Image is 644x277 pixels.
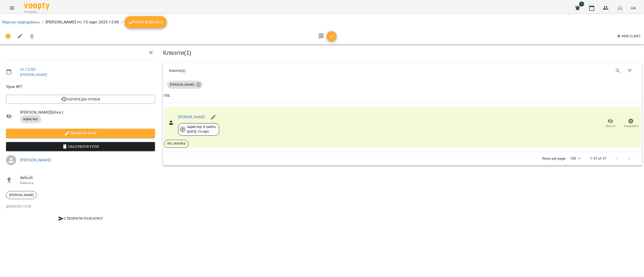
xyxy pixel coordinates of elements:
[129,19,163,25] span: Урок відбувся
[6,142,155,151] button: Скасувати Урок
[6,193,36,197] span: [PERSON_NAME]
[164,93,170,99] div: ПІБ
[20,73,47,77] a: [PERSON_NAME]
[169,68,399,73] div: Клієнти ( 1 )
[6,204,155,209] p: [DATE] 03:10:35
[624,65,636,77] button: Фільтр
[20,158,51,162] a: [PERSON_NAME]
[6,95,155,104] button: Попередні уроки
[178,115,205,119] a: [PERSON_NAME]
[167,81,203,89] div: [PERSON_NAME]
[2,16,642,28] nav: breadcrumb
[164,141,188,146] span: ind_veronika
[6,129,155,138] button: Змінити урок
[20,109,155,115] span: [PERSON_NAME] ( 60 хв. )
[606,124,616,128] span: Прогул
[616,33,641,39] span: New Client
[167,82,197,87] span: [PERSON_NAME]
[163,63,642,79] div: Table Toolbar
[10,144,151,150] span: Скасувати Урок
[568,155,582,162] div: 100
[600,116,621,130] button: Прогул
[10,96,151,102] span: Попередні уроки
[24,10,49,14] span: For Business
[24,3,49,10] img: Voopty Logo
[164,93,641,99] span: ПІБ
[8,215,153,221] span: Створити розсилку
[579,2,584,7] span: 1
[612,65,624,77] button: Search
[631,5,636,11] span: UA
[20,117,41,121] span: Індив.Укр.
[20,180,155,186] p: Кімната
[624,124,638,128] span: Скасувати
[20,67,35,72] a: пт , 12:00
[164,93,170,99] div: Sort
[20,175,155,181] span: default
[621,116,641,130] button: Скасувати
[6,214,155,223] button: Створити розсилку
[617,5,624,12] img: avatar_s.png
[180,126,186,132] div: 7
[590,156,606,161] p: 1-37 of 37
[6,2,18,14] button: Menu
[42,19,44,25] li: /
[6,191,37,199] div: [PERSON_NAME]
[163,50,642,56] h3: Клієнти ( 1 )
[187,125,216,134] div: Індив.Укр. 8 занять [DATE] - 15 серп
[125,16,167,28] button: Урок відбувся
[615,32,642,40] button: New Client
[10,130,151,136] span: Змінити урок
[46,19,119,25] p: [PERSON_NAME] пт, 15 серп 2025 12:00
[629,3,638,13] button: UA
[121,19,123,25] li: /
[2,20,40,24] a: Журнал відвідувань
[542,156,566,161] p: Rows per page:
[6,84,155,90] span: Урок №7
